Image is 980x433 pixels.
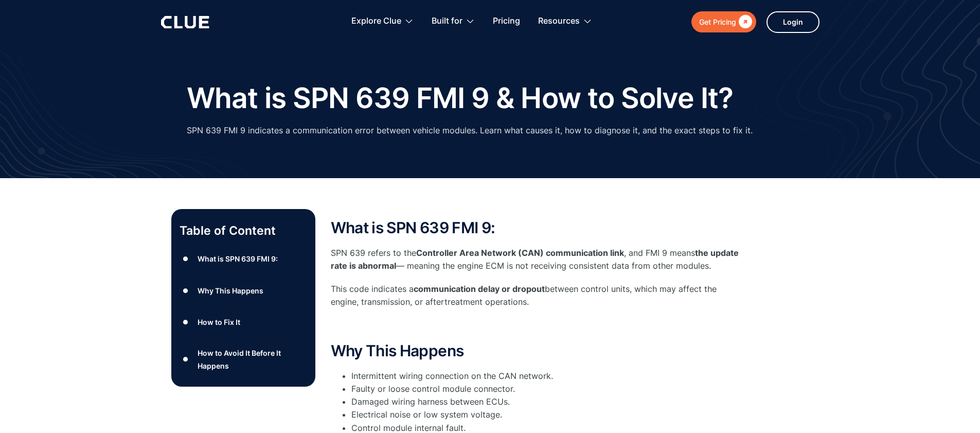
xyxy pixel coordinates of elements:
div: ● [180,352,192,367]
div: What is SPN 639 FMI 9: [198,252,278,265]
a: Pricing [493,5,520,38]
a: Login [767,11,819,33]
div:  [736,15,752,28]
div: Get Pricing [699,15,736,28]
div: Resources [538,5,580,38]
li: Intermittent wiring connection on the CAN network. [351,370,742,383]
div: Explore Clue [351,5,401,38]
p: This code indicates a between control units, which may affect the engine, transmission, or aftert... [331,283,742,308]
h2: Why This Happens [331,342,742,359]
h1: What is SPN 639 FMI 9 & How to Solve It? [187,82,734,114]
div: Built for [432,5,462,38]
div: ● [180,251,192,267]
p: SPN 639 FMI 9 indicates a communication error between vehicle modules. Learn what causes it, how ... [187,124,753,137]
a: ●How to Fix It [180,315,307,330]
p: SPN 639 refers to the , and FMI 9 means — meaning the engine ECM is not receiving consistent data... [331,247,742,272]
div: ● [180,283,192,298]
a: ●What is SPN 639 FMI 9: [180,251,307,267]
div: ● [180,315,192,330]
h2: What is SPN 639 FMI 9: [331,219,742,236]
strong: the update rate is abnormal [331,248,739,271]
li: Faulty or loose control module connector. [351,383,742,395]
div: How to Avoid It Before It Happens [198,347,307,372]
a: Get Pricing [691,11,756,32]
div: Explore Clue [351,5,414,38]
div: Resources [538,5,592,38]
p: Table of Content [180,222,307,239]
li: Damaged wiring harness between ECUs. [351,395,742,408]
div: Built for [432,5,475,38]
a: ●Why This Happens [180,283,307,298]
div: How to Fix It [198,316,240,328]
strong: communication delay or dropout [414,284,545,294]
p: ‍ [331,319,742,332]
a: ●How to Avoid It Before It Happens [180,347,307,372]
li: Electrical noise or low system voltage. [351,408,742,421]
strong: Controller Area Network (CAN) communication link [416,248,624,258]
div: Why This Happens [198,284,263,297]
